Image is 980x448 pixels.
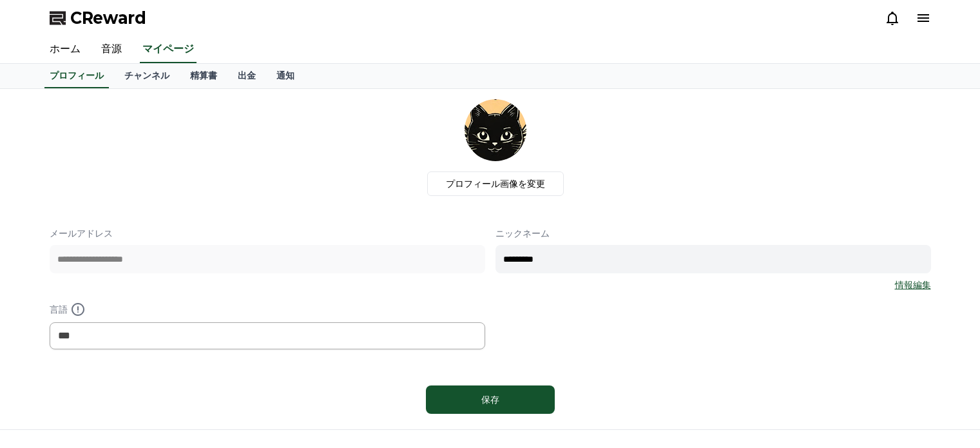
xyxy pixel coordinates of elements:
[180,64,227,88] a: 精算書
[114,64,180,88] a: チャンネル
[50,302,485,317] p: 言語
[50,227,485,240] p: メールアドレス
[426,385,555,414] button: 保存
[427,171,564,196] label: プロフィール画像を変更
[140,36,197,63] a: マイページ
[91,36,132,63] a: 音源
[227,64,266,88] a: 出金
[70,8,146,28] span: CReward
[452,393,529,406] div: 保存
[39,36,91,63] a: ホーム
[465,99,526,161] img: profile_image
[895,278,931,291] a: 情報編集
[44,64,109,88] a: プロフィール
[266,64,305,88] a: 通知
[50,8,146,28] a: CReward
[495,227,931,240] p: ニックネーム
